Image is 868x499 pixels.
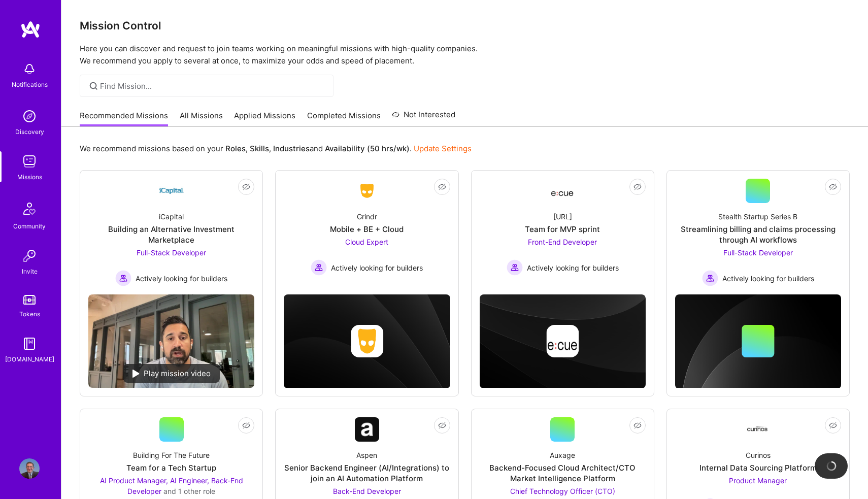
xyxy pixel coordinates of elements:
[100,476,243,495] span: AI Product Manager, AI Engineer, Back-End Developer
[5,354,54,364] div: [DOMAIN_NAME]
[355,182,379,200] img: Company Logo
[137,248,206,257] span: Full-Stack Developer
[829,183,837,191] i: icon EyeClosed
[17,196,42,221] img: Community
[510,487,615,495] span: Chief Technology Officer (CTO)
[392,109,455,127] a: Not Interested
[351,325,383,357] img: Company logo
[675,294,841,389] img: cover
[284,462,450,484] div: Senior Backend Engineer (AI/Integrations) to join an AI Automation Platform
[480,462,646,484] div: Backend-Focused Cloud Architect/CTO Market Intelligence Platform
[438,421,446,429] i: icon EyeClosed
[12,79,48,90] div: Notifications
[675,179,841,286] a: Stealth Startup Series BStreamlining billing and claims processing through AI workflowsFull-Stack...
[546,325,579,357] img: Company logo
[19,246,40,266] img: Invite
[729,476,787,485] span: Product Manager
[527,262,619,273] span: Actively looking for builders
[80,143,472,154] p: We recommend missions based on your , , and .
[550,450,575,460] div: Auxage
[19,309,40,319] div: Tokens
[829,421,837,429] i: icon EyeClosed
[123,364,220,383] div: Play mission video
[88,294,254,388] img: No Mission
[480,294,646,388] img: cover
[242,183,250,191] i: icon EyeClosed
[225,144,246,153] b: Roles
[284,179,450,279] a: Company LogoGrindrMobile + BE + CloudCloud Expert Actively looking for buildersActively looking f...
[528,238,597,246] span: Front-End Developer
[19,458,40,479] img: User Avatar
[357,211,377,222] div: Grindr
[115,270,131,286] img: Actively looking for builders
[15,126,44,137] div: Discovery
[17,458,42,479] a: User Avatar
[633,421,642,429] i: icon EyeClosed
[333,487,401,495] span: Back-End Developer
[19,106,40,126] img: discovery
[159,179,184,203] img: Company Logo
[331,262,423,273] span: Actively looking for builders
[507,259,523,276] img: Actively looking for builders
[23,295,36,305] img: tokens
[22,266,38,277] div: Invite
[88,179,254,286] a: Company LogoiCapitalBuilding an Alternative Investment MarketplaceFull-Stack Developer Actively l...
[325,144,410,153] b: Availability (50 hrs/wk)
[356,450,377,460] div: Aspen
[553,211,572,222] div: [URL]
[19,334,40,354] img: guide book
[746,450,771,460] div: Curinos
[480,179,646,279] a: Company Logo[URL]Team for MVP sprintFront-End Developer Actively looking for buildersActively loo...
[159,211,184,222] div: iCapital
[20,20,41,39] img: logo
[633,183,642,191] i: icon EyeClosed
[723,248,793,257] span: Full-Stack Developer
[100,81,326,91] input: Find Mission...
[19,59,40,79] img: bell
[345,238,388,246] span: Cloud Expert
[826,461,837,471] img: loading
[550,182,575,200] img: Company Logo
[80,19,850,32] h3: Mission Control
[307,110,381,127] a: Completed Missions
[438,183,446,191] i: icon EyeClosed
[414,144,472,153] a: Update Settings
[88,224,254,245] div: Building an Alternative Investment Marketplace
[746,426,770,433] img: Company Logo
[136,273,227,284] span: Actively looking for builders
[13,221,46,231] div: Community
[133,450,210,460] div: Building For The Future
[126,462,216,473] div: Team for a Tech Startup
[699,462,817,473] div: Internal Data Sourcing Platform
[330,224,404,235] div: Mobile + BE + Cloud
[80,43,850,67] p: Here you can discover and request to join teams working on meaningful missions with high-quality ...
[284,294,450,388] img: cover
[355,417,379,442] img: Company Logo
[718,211,797,222] div: Stealth Startup Series B
[702,270,718,286] img: Actively looking for builders
[675,224,841,245] div: Streamlining billing and claims processing through AI workflows
[722,273,814,284] span: Actively looking for builders
[80,110,168,127] a: Recommended Missions
[19,151,40,172] img: teamwork
[88,80,99,92] i: icon SearchGrey
[132,370,140,378] img: play
[250,144,269,153] b: Skills
[525,224,600,235] div: Team for MVP sprint
[234,110,295,127] a: Applied Missions
[180,110,223,127] a: All Missions
[163,487,215,495] span: and 1 other role
[242,421,250,429] i: icon EyeClosed
[273,144,310,153] b: Industries
[311,259,327,276] img: Actively looking for builders
[17,172,42,182] div: Missions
